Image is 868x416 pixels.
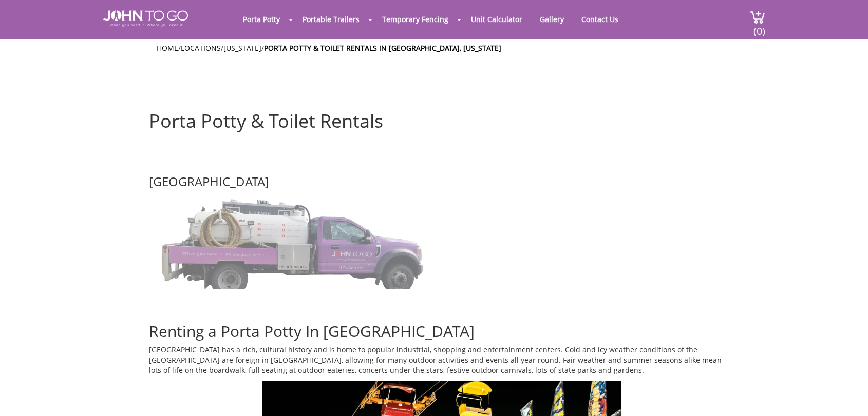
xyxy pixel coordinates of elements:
img: JOHN to go [103,10,188,27]
a: Contact Us [574,9,626,29]
h2: Renting a Porta Potty In [GEOGRAPHIC_DATA] [149,300,734,340]
a: Locations [181,43,221,53]
h1: Porta Potty & Toilet Rentals [149,83,734,131]
a: Unit Calculator [463,9,530,29]
span: (0) [753,16,765,38]
a: Porta Potty [235,9,288,29]
a: Porta Potty & Toilet Rentals in [GEOGRAPHIC_DATA], [US_STATE] [264,43,501,53]
img: Truck [149,194,426,289]
a: [US_STATE] [223,43,261,53]
img: cart a [750,10,765,24]
h3: [GEOGRAPHIC_DATA] [149,156,734,188]
a: Home [157,43,178,53]
ul: / / / [157,43,742,53]
a: Gallery [532,9,572,29]
a: Temporary Fencing [374,9,456,29]
p: [GEOGRAPHIC_DATA] has a rich, cultural history and is home to popular industrial, shopping and en... [149,345,734,375]
a: Portable Trailers [295,9,367,29]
